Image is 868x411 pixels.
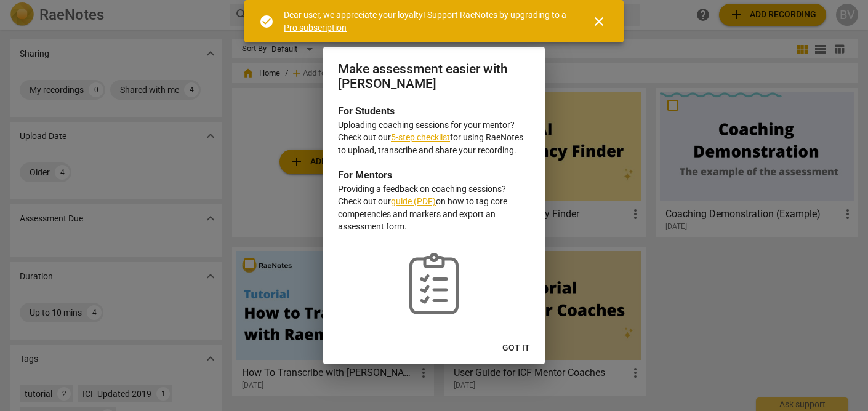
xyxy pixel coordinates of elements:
[592,14,606,29] span: close
[391,196,436,206] a: guide (PDF)
[284,9,569,34] div: Dear user, we appreciate your loyalty! Support RaeNotes by upgrading to a
[338,183,530,233] p: Providing a feedback on coaching sessions? Check out our on how to tag core competencies and mark...
[284,23,347,33] a: Pro subscription
[584,7,614,36] button: Close
[259,14,274,29] span: check_circle
[338,119,530,157] p: Uploading coaching sessions for your mentor? Check out our for using RaeNotes to upload, transcri...
[391,132,450,142] a: 5-step checklist
[338,169,392,181] b: For Mentors
[502,342,530,354] span: Got it
[338,62,530,92] h2: Make assessment easier with [PERSON_NAME]
[338,105,395,117] b: For Students
[492,337,540,359] button: Got it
